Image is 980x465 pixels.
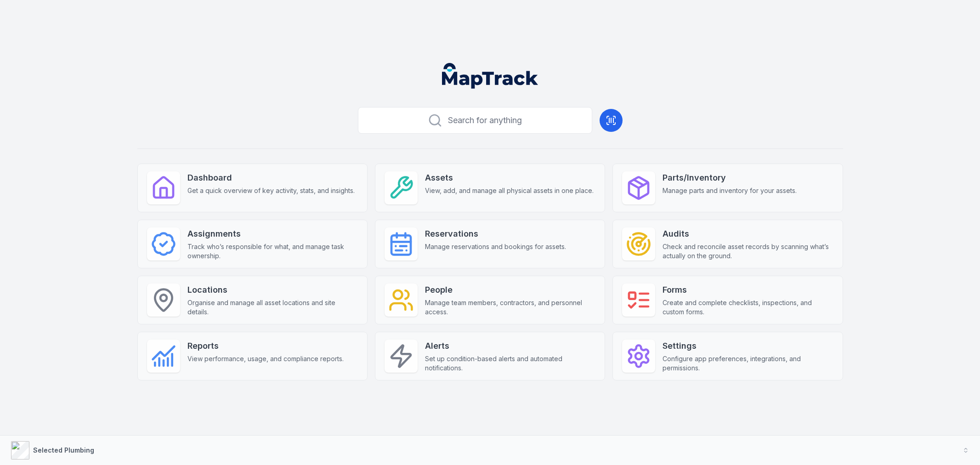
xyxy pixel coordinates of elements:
[375,220,605,268] a: ReservationsManage reservations and bookings for assets.
[425,298,595,317] span: Manage team members, contractors, and personnel access.
[187,171,355,184] strong: Dashboard
[358,107,592,134] button: Search for anything
[425,340,595,352] strong: Alerts
[137,164,368,212] a: DashboardGet a quick overview of key activity, stats, and insights.
[187,186,355,195] span: Get a quick overview of key activity, stats, and insights.
[187,227,358,240] strong: Assignments
[187,242,358,261] span: Track who’s responsible for what, and manage task ownership.
[663,298,833,317] span: Create and complete checklists, inspections, and custom forms.
[663,284,833,296] strong: Forms
[137,276,368,324] a: LocationsOrganise and manage all asset locations and site details.
[187,354,344,363] span: View performance, usage, and compliance reports.
[448,114,522,127] span: Search for anything
[425,242,566,251] span: Manage reservations and bookings for assets.
[663,186,797,195] span: Manage parts and inventory for your assets.
[663,242,833,261] span: Check and reconcile asset records by scanning what’s actually on the ground.
[663,354,833,373] span: Configure app preferences, integrations, and permissions.
[425,354,595,373] span: Set up condition-based alerts and automated notifications.
[33,446,94,454] strong: Selected Plumbing
[187,298,358,317] span: Organise and manage all asset locations and site details.
[612,276,843,324] a: FormsCreate and complete checklists, inspections, and custom forms.
[375,332,605,380] a: AlertsSet up condition-based alerts and automated notifications.
[663,171,797,184] strong: Parts/Inventory
[425,227,566,240] strong: Reservations
[425,171,594,184] strong: Assets
[425,186,594,195] span: View, add, and manage all physical assets in one place.
[663,340,833,352] strong: Settings
[137,332,368,380] a: ReportsView performance, usage, and compliance reports.
[137,220,368,268] a: AssignmentsTrack who’s responsible for what, and manage task ownership.
[612,164,843,212] a: Parts/InventoryManage parts and inventory for your assets.
[612,220,843,268] a: AuditsCheck and reconcile asset records by scanning what’s actually on the ground.
[187,284,358,296] strong: Locations
[612,332,843,380] a: SettingsConfigure app preferences, integrations, and permissions.
[187,340,344,352] strong: Reports
[427,63,553,89] nav: Global
[663,227,833,240] strong: Audits
[375,276,605,324] a: PeopleManage team members, contractors, and personnel access.
[425,284,595,296] strong: People
[375,164,605,212] a: AssetsView, add, and manage all physical assets in one place.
